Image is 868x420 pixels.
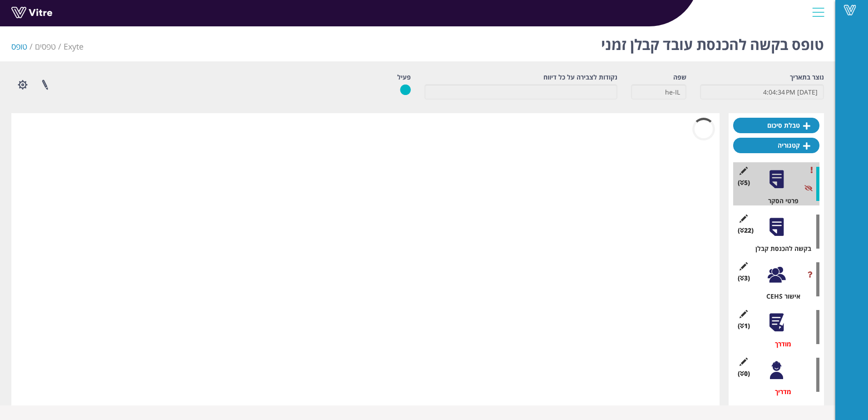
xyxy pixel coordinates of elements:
h1: טופס בקשה להכנסת עובד קבלן זמני [601,23,824,61]
a: טבלת סיכום [733,118,819,133]
div: בקשה להכנסת קבלן [740,244,819,253]
span: (22 ) [738,226,754,235]
span: (0 ) [738,369,750,378]
div: מדריך [740,387,819,396]
label: נקודות לצבירה על כל דיווח [543,73,617,82]
span: (5 ) [738,178,750,187]
label: שפה [673,73,686,82]
span: 406 [64,41,84,52]
label: פעיל [397,73,411,82]
div: מודרך [740,340,819,349]
span: (1 ) [738,321,750,330]
li: טופס [11,41,35,53]
span: (3 ) [738,274,750,283]
img: yes [400,84,411,95]
a: קטגוריה [733,138,819,153]
div: פרטי הסקר [740,196,819,205]
label: נוצר בתאריך [790,73,824,82]
div: אישור CEHS [740,292,819,301]
a: טפסים [35,41,56,52]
